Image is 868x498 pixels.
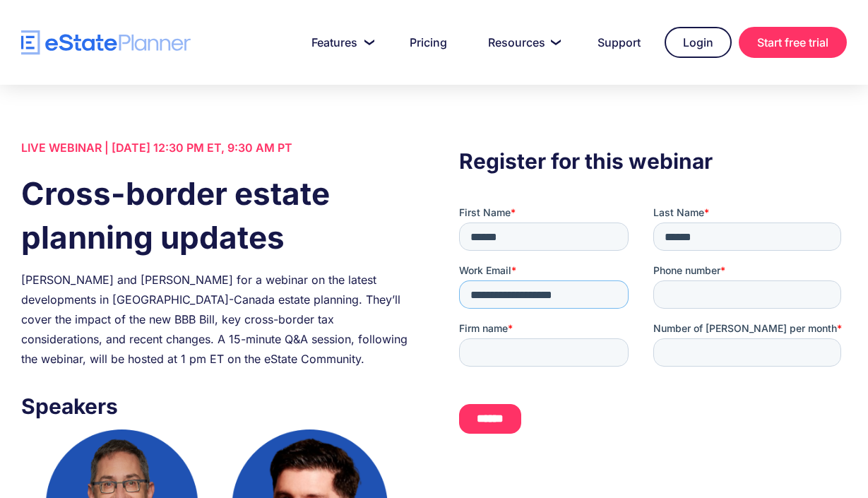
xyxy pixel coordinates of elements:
a: Features [295,28,386,57]
h3: Register for this webinar [459,145,847,177]
div: [PERSON_NAME] and [PERSON_NAME] for a webinar on the latest developments in [GEOGRAPHIC_DATA]-Can... [21,270,409,369]
div: LIVE WEBINAR | [DATE] 12:30 PM ET, 9:30 AM PT [21,138,409,158]
a: Start free trial [739,27,847,58]
a: Pricing [393,28,464,57]
a: Resources [471,28,573,57]
a: home [21,30,191,55]
h3: Speakers [21,390,409,422]
a: Support [581,28,658,57]
iframe: Form 0 [459,206,847,446]
h1: Cross-border estate planning updates [21,172,409,259]
a: Login [665,27,732,58]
